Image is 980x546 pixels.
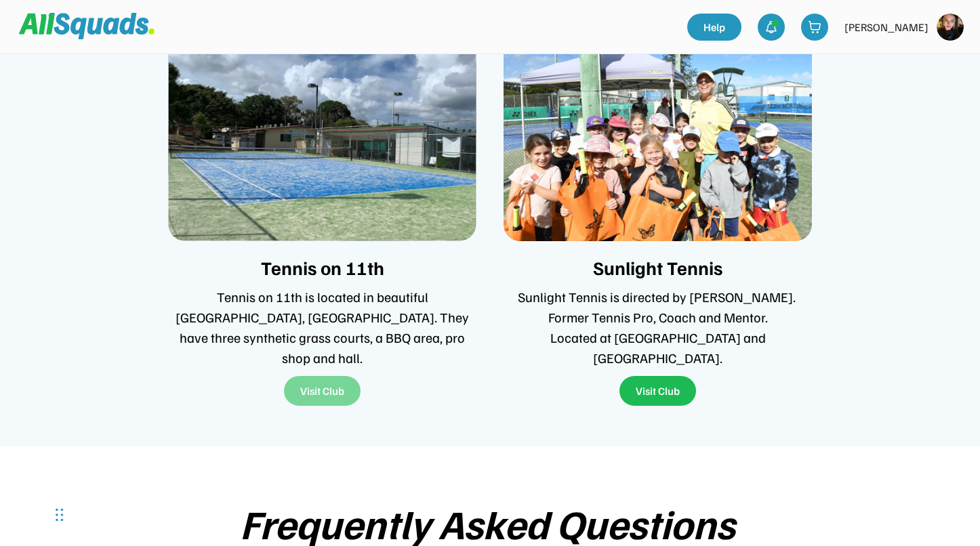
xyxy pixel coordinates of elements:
[937,14,964,41] img: https%3A%2F%2F94044dc9e5d3b3599ffa5e2d56a015ce.cdn.bubble.io%2Ff1731194368288x766737044788684200%...
[168,38,476,241] img: Rectangle%2013%20%281%29.svg
[619,376,696,406] button: Visit Club
[284,376,361,406] button: Visit Club
[504,257,812,278] div: Sunlight Tennis
[808,20,821,34] img: shopping-cart-01%20%281%29.svg
[19,13,155,39] img: Squad%20Logo.svg
[168,287,476,368] div: Tennis on 11th is located in beautiful [GEOGRAPHIC_DATA], [GEOGRAPHIC_DATA]. They have three synt...
[240,501,740,545] div: Frequently Asked Questions
[687,14,741,41] a: Help
[504,38,812,241] img: sunlight_tennis_profile_picture-min.jpeg
[504,287,812,368] div: Sunlight Tennis is directed by [PERSON_NAME]. Former Tennis Pro, Coach and Mentor. Located at [GE...
[764,20,778,34] img: bell-03%20%281%29.svg
[168,257,476,278] div: Tennis on 11th
[844,19,928,35] div: [PERSON_NAME]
